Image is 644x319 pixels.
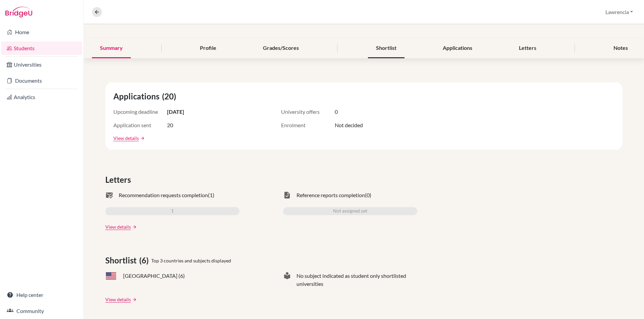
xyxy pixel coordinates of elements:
a: View details [105,296,131,303]
span: Reference reports completion [297,191,365,199]
span: 0 [335,108,338,116]
span: task [283,191,291,199]
span: (6) [139,254,151,266]
a: Students [1,42,82,55]
span: local_library [283,272,291,288]
div: Notes [605,38,636,58]
span: 20 [167,121,173,129]
button: Lawrencia [602,6,636,18]
a: View details [113,135,139,142]
span: Upcoming deadline [113,108,167,116]
span: No subject indicated as student only shortlisted universities [297,272,417,288]
a: Analytics [1,90,82,104]
a: arrow_forward [139,136,145,141]
a: Community [1,304,82,318]
a: View details [105,223,131,230]
span: Not decided [335,121,363,129]
div: Applications [435,38,480,58]
span: US [105,272,117,280]
span: Enrolment [281,121,335,129]
span: Application sent [113,121,167,129]
span: Letters [105,174,133,186]
a: arrow_forward [131,225,137,229]
img: Bridge-U [5,7,32,17]
a: Help center [1,288,82,302]
span: (1) [208,191,214,199]
div: Summary [92,38,131,58]
span: Recommendation requests completion [119,191,208,199]
span: mark_email_read [105,191,113,199]
span: Shortlist [105,254,139,266]
span: 1 [171,207,174,215]
span: Applications [113,90,162,102]
span: [DATE] [167,108,184,116]
div: Profile [192,38,224,58]
span: (20) [162,90,179,102]
span: (0) [365,191,371,199]
a: Universities [1,58,82,71]
a: arrow_forward [131,297,137,302]
div: Grades/Scores [255,38,307,58]
div: Shortlist [368,38,405,58]
span: University offers [281,108,335,116]
span: Top 3 countries and subjects displayed [151,257,231,264]
a: Documents [1,74,82,87]
span: Not assigned yet [333,207,367,215]
span: [GEOGRAPHIC_DATA] (6) [123,272,185,280]
div: Letters [511,38,544,58]
a: Home [1,25,82,39]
